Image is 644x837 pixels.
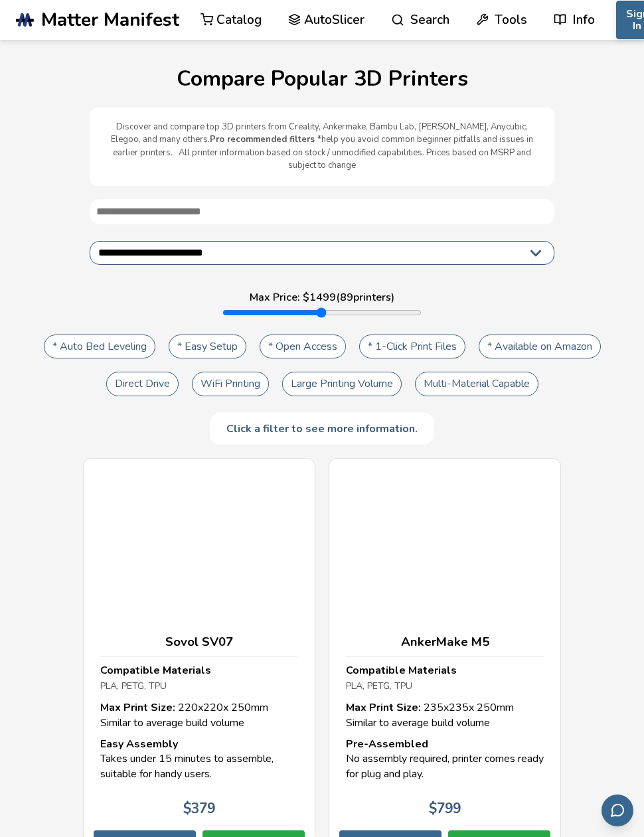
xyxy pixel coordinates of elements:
[192,372,269,396] button: WiFi Printing
[106,372,179,396] button: Direct Drive
[479,335,601,358] button: * Available on Amazon
[100,700,298,730] div: 220 x 220 x 250 mm Similar to average build volume
[100,700,175,715] strong: Max Print Size:
[103,121,541,173] p: Discover and compare top 3D printers from Creality, Ankermake, Bambu Lab, [PERSON_NAME], Anycubic...
[359,335,465,358] button: * 1-Click Print Files
[183,801,215,817] p: $ 379
[346,680,412,692] span: PLA, PETG, TPU
[13,67,631,90] h1: Compare Popular 3D Printers
[41,9,179,31] span: Matter Manifest
[100,737,178,751] strong: Easy Assembly
[44,335,155,358] button: * Auto Bed Leveling
[346,663,457,678] strong: Compatible Materials
[210,413,434,445] div: Click a filter to see more information.
[346,737,428,751] strong: Pre-Assembled
[100,680,167,692] span: PLA, PETG, TPU
[282,372,402,396] button: Large Printing Volume
[415,372,538,396] button: Multi-Material Capable
[169,335,246,358] button: * Easy Setup
[346,737,544,781] div: No assembly required, printer comes ready for plug and play.
[346,700,421,715] strong: Max Print Size:
[100,635,298,649] h3: Sovol SV07
[346,635,544,649] h3: AnkerMake M5
[100,663,211,678] strong: Compatible Materials
[429,801,461,817] p: $ 799
[346,700,544,730] div: 235 x 235 x 250 mm Similar to average build volume
[602,795,633,826] button: Send feedback via email
[210,133,321,145] b: Pro recommended filters *
[250,291,394,303] label: Max Price: $ 1499 ( 89 printers)
[100,737,298,781] div: Takes under 15 minutes to assemble, suitable for handy users.
[260,335,346,358] button: * Open Access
